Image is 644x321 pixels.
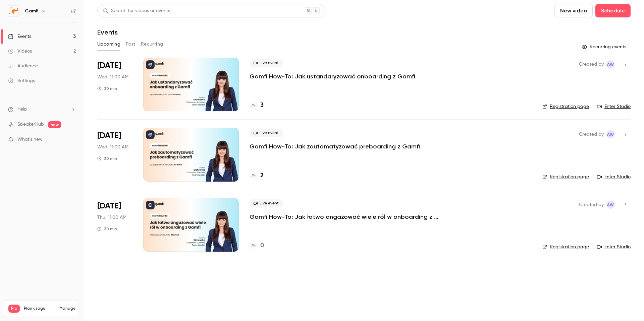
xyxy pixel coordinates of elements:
[8,106,76,113] li: help-dropdown-opener
[25,8,38,14] h6: Gamfi
[260,101,264,110] h4: 3
[250,101,264,110] a: 3
[97,60,121,71] span: [DATE]
[141,39,163,50] button: Recurring
[597,174,631,180] a: Enter Studio
[597,103,631,110] a: Enter Studio
[24,306,55,311] span: Plan usage
[97,58,132,111] div: Oct 1 Wed, 11:00 AM (Europe/Warsaw)
[260,241,264,250] h4: 0
[542,244,589,250] a: Registration page
[8,6,19,16] img: Gamfi
[607,201,614,209] span: AW
[606,201,614,209] span: Anita Wojtaś-Jakubowska
[8,77,35,84] div: Settings
[250,241,264,250] a: 0
[607,60,614,68] span: AW
[97,201,121,211] span: [DATE]
[250,213,451,221] a: Gamfi How-To: Jak łatwo angażować wiele ról w onboarding z Gamfi
[97,214,126,221] span: Thu, 11:00 AM
[579,130,604,138] span: Created by
[250,142,420,150] a: Gamfi How-To: Jak zautomatyzować preboarding z Gamfi
[97,86,117,91] div: 30 min
[17,121,44,128] a: SpeakerHub
[97,198,132,252] div: Nov 13 Thu, 11:00 AM (Europe/Warsaw)
[579,201,604,209] span: Created by
[97,128,132,181] div: Oct 22 Wed, 11:00 AM (Europe/Warsaw)
[597,244,631,250] a: Enter Studio
[595,4,631,17] button: Schedule
[606,130,614,138] span: Anita Wojtaś-Jakubowska
[17,106,27,113] span: Help
[126,39,136,50] button: Past
[97,130,121,141] span: [DATE]
[97,156,117,161] div: 30 min
[542,103,589,110] a: Registration page
[97,144,128,150] span: Wed, 11:00 AM
[8,33,31,40] div: Events
[606,60,614,68] span: Anita Wojtaś-Jakubowska
[8,305,20,313] span: Pro
[250,171,264,180] a: 2
[8,48,32,55] div: Videos
[579,42,631,52] button: Recurring events
[59,306,75,311] a: Manage
[97,226,117,232] div: 30 min
[250,59,283,67] span: Live event
[250,129,283,137] span: Live event
[260,171,264,180] h4: 2
[8,63,38,69] div: Audience
[579,60,604,68] span: Created by
[607,130,614,138] span: AW
[554,4,593,17] button: New video
[97,28,118,36] h1: Events
[17,136,43,143] span: What's new
[97,39,120,50] button: Upcoming
[48,121,61,128] span: new
[97,74,128,80] span: Wed, 11:00 AM
[250,199,283,207] span: Live event
[250,72,415,80] a: Gamfi How-To: Jak ustandaryzować onboarding z Gamfi
[542,174,589,180] a: Registration page
[103,7,170,14] div: Search for videos or events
